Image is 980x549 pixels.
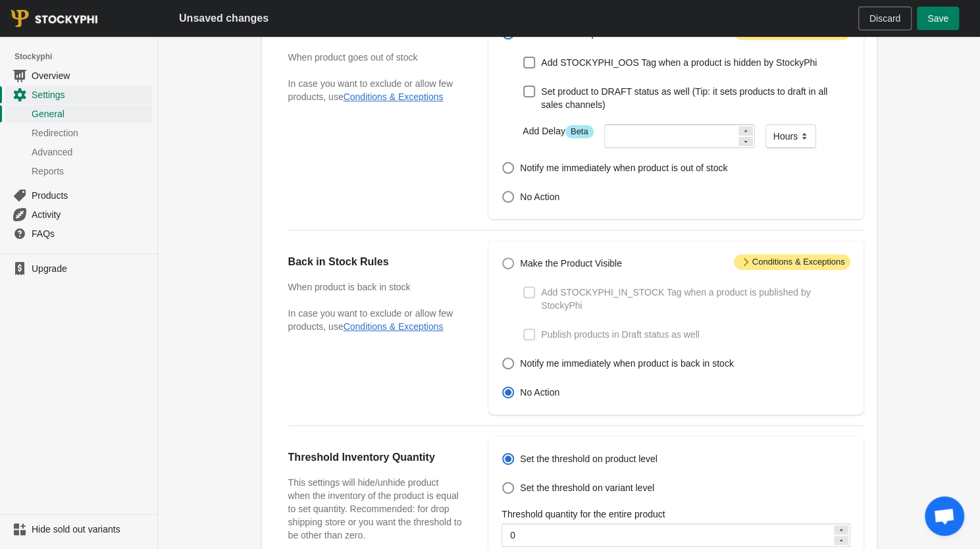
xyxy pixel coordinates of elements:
[925,496,964,536] div: Open chat
[32,88,149,101] span: Settings
[32,208,149,221] span: Activity
[869,13,900,24] span: Discard
[32,227,149,240] span: FAQs
[520,161,727,174] span: Notify me immediately when product is out of stock
[32,126,149,140] span: Redirection
[344,91,444,102] button: Conditions & Exceptions
[32,145,149,159] span: Advanced
[565,125,594,138] span: Beta
[917,7,959,30] button: Save
[288,254,463,270] h2: Back in Stock Rules
[32,107,149,120] span: General
[927,13,948,24] span: Save
[520,481,654,494] span: Set the threshold on variant level
[32,262,149,275] span: Upgrade
[502,508,665,521] label: Threshold quantity for the entire product
[523,124,593,138] label: Add Delay
[288,307,463,333] p: In case you want to exclude or allow few products, use
[520,357,733,370] span: Notify me immediately when product is back in stock
[5,259,152,278] a: Upgrade
[520,257,622,270] span: Make the Product Visible
[541,56,817,69] span: Add STOCKYPHI_OOS Tag when a product is hidden by StockyPhi
[541,328,699,341] span: Publish products in Draft status as well
[288,280,463,294] h3: When product is back in stock
[5,123,152,142] a: Redirection
[5,66,152,85] a: Overview
[734,254,850,270] span: Conditions & Exceptions
[5,161,152,180] a: Reports
[288,51,463,64] h3: When product goes out of stock
[5,85,152,104] a: Settings
[5,520,152,538] a: Hide sold out variants
[541,85,850,111] span: Set product to DRAFT status as well (Tip: it sets products to draft in all sales channels)
[32,189,149,202] span: Products
[288,476,463,542] h3: This settings will hide/unhide product when the inventory of the product is equal to set quantity...
[32,69,149,82] span: Overview
[32,165,149,178] span: Reports
[520,190,559,203] span: No Action
[858,7,912,30] button: Discard
[32,523,149,536] span: Hide sold out variants
[288,77,463,103] p: In case you want to exclude or allow few products, use
[344,321,444,332] button: Conditions & Exceptions
[541,286,850,312] span: Add STOCKYPHI_IN_STOCK Tag when a product is published by StockyPhi
[5,104,152,123] a: General
[5,205,152,224] a: Activity
[5,186,152,205] a: Products
[5,142,152,161] a: Advanced
[179,11,269,26] h2: Unsaved changes
[288,450,463,465] h2: Threshold Inventory Quantity
[520,386,559,399] span: No Action
[5,224,152,243] a: FAQs
[520,452,658,465] span: Set the threshold on product level
[14,50,157,63] span: Stockyphi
